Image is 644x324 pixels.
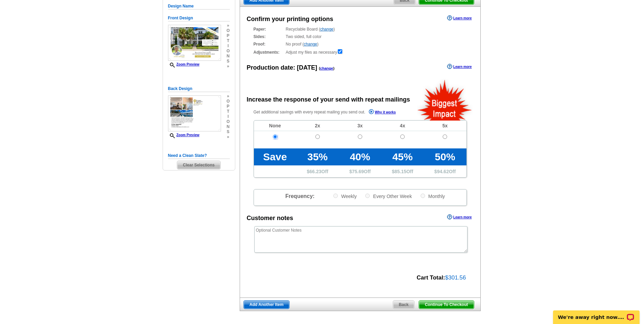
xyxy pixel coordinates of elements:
[168,95,221,131] img: small-thumb.jpg
[424,121,466,131] td: 5x
[226,109,229,114] span: t
[296,165,339,177] td: $ Off
[226,23,229,28] span: »
[447,214,472,220] a: Learn more
[254,41,284,47] strong: Proof:
[243,300,290,309] a: Add Another Item
[381,121,424,131] td: 4x
[254,26,284,32] strong: Paper:
[304,42,317,47] a: change
[226,119,229,124] span: o
[424,148,466,165] td: 50%
[296,148,339,165] td: 35%
[247,95,410,104] div: Increase the response of your send with repeat mailings
[352,169,364,174] span: 75.69
[394,169,406,174] span: 85.15
[339,148,381,165] td: 40%
[549,303,644,324] iframe: LiveChat chat widget
[420,193,445,199] label: Monthly
[168,25,221,61] img: small-thumb.jpg
[437,169,449,174] span: 94.62
[419,301,474,309] span: Continue To Checkout
[339,165,381,177] td: $ Off
[381,148,424,165] td: 45%
[247,15,333,24] div: Confirm your printing options
[339,121,381,131] td: 3x
[168,15,230,21] h5: Front Design
[254,108,410,116] p: Get additional savings with every repeat mailing you send out.
[244,301,289,309] span: Add Another Item
[417,79,473,121] img: biggestImpact.png
[424,165,466,177] td: $ Off
[247,214,293,223] div: Customer notes
[254,26,467,32] div: Recyclable Board ( )
[168,3,230,10] h5: Design Name
[226,64,229,69] span: »
[226,104,229,109] span: p
[320,27,333,32] a: change
[226,33,229,38] span: p
[310,169,321,174] span: 66.23
[226,59,229,64] span: s
[381,165,424,177] td: $ Off
[254,121,296,131] td: None
[226,49,229,54] span: o
[254,148,296,165] td: Save
[254,49,467,55] div: Adjust my files as necessary
[177,161,220,169] span: Clear Selections
[297,64,317,71] span: [DATE]
[226,99,229,104] span: o
[168,62,200,66] a: Zoom Preview
[365,193,412,199] label: Every Other Week
[226,129,229,134] span: s
[365,194,370,198] input: Every Other Week
[333,193,357,199] label: Weekly
[296,121,339,131] td: 2x
[226,38,229,43] span: t
[168,133,200,137] a: Zoom Preview
[254,34,284,40] strong: Sides:
[226,28,229,33] span: o
[226,54,229,59] span: n
[333,194,338,198] input: Weekly
[320,66,333,70] a: change
[168,86,230,92] h5: Back Design
[417,274,445,281] strong: Cart Total:
[369,109,396,116] a: Why it works
[319,66,334,70] span: ( )
[226,124,229,129] span: n
[285,193,314,199] span: Frequency:
[254,34,467,40] div: Two sided, full color
[247,63,335,72] div: Production date:
[254,49,284,55] strong: Adjustments:
[445,274,466,281] span: $301.56
[226,43,229,49] span: i
[447,15,472,21] a: Learn more
[226,114,229,119] span: i
[393,300,415,309] a: Back
[226,134,229,140] span: »
[226,94,229,99] span: »
[447,64,472,69] a: Learn more
[393,301,415,309] span: Back
[421,194,425,198] input: Monthly
[254,41,467,47] div: No proof ( )
[168,152,230,159] h5: Need a Clean Slate?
